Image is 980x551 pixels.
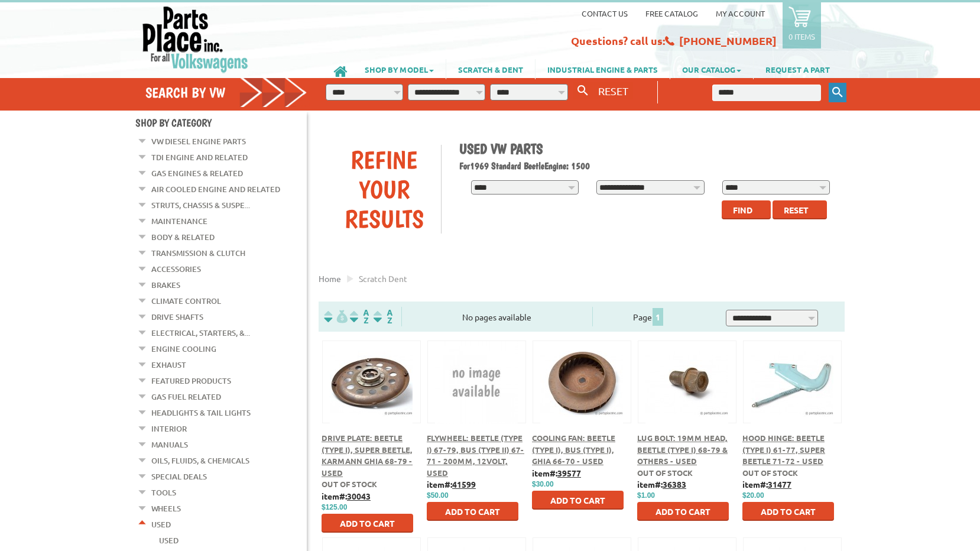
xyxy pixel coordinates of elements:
[151,150,248,165] a: TDI Engine and Related
[446,59,535,79] a: SCRATCH & DENT
[151,134,246,149] a: VW Diesel Engine Parts
[536,59,670,79] a: INDUSTRIAL ENGINE & PARTS
[532,433,615,466] a: Cooling Fan: Beetle (Type I), Bus (Type I), Ghia 66-70 - Used
[637,502,729,521] button: Add to Cart
[340,518,395,529] span: Add to Cart
[151,293,221,309] a: Climate Control
[319,273,341,284] a: Home
[761,506,816,517] span: Add to Cart
[322,491,371,501] b: item#:
[768,479,791,490] u: 31477
[716,8,765,18] a: My Account
[653,308,663,326] span: 1
[151,373,231,388] a: Featured Products
[788,31,815,41] p: 0 items
[151,501,181,516] a: Wheels
[359,273,407,284] span: Scratch dent
[151,181,280,197] a: Air Cooled Engine and Related
[151,213,207,229] a: Maintenance
[445,506,500,517] span: Add to Cart
[151,245,245,261] a: Transmission & Clutch
[459,160,836,171] h2: 1969 Standard Beetle
[327,145,441,234] div: Refine Your Results
[151,517,171,532] a: Used
[151,389,221,404] a: Gas Fuel Related
[593,82,633,99] button: RESET
[656,506,710,517] span: Add to Cart
[573,82,593,99] button: Search By VW...
[151,166,243,181] a: Gas Engines & Related
[637,468,693,478] span: Out of stock
[151,229,215,245] a: Body & Related
[637,433,728,466] a: Lug Bolt: 19mm Head, Beetle (Type I) 68-79 & Others - Used
[151,325,250,341] a: Electrical, Starters, &...
[459,140,836,157] h1: Used VW Parts
[754,59,842,79] a: REQUEST A PART
[427,491,449,500] span: $50.00
[322,514,413,533] button: Add to Cart
[151,485,176,500] a: Tools
[592,307,705,326] div: Page
[322,479,377,489] span: Out of stock
[722,200,771,219] button: Find
[783,2,821,48] a: 0 items
[427,433,524,478] a: Flywheel: Beetle (Type I) 67-79, Bus (Type II) 67-71 - 200mm, 12volt, USED
[742,468,798,478] span: Out of stock
[151,309,203,325] a: Drive Shafts
[151,421,187,436] a: Interior
[135,116,307,129] h4: Shop By Category
[598,85,628,97] span: RESET
[322,433,413,478] a: Drive Plate: Beetle (Type I), Super Beetle, Karmann Ghia 68-79 - Used
[637,479,686,490] b: item#:
[151,405,251,420] a: Headlights & Tail Lights
[532,468,581,478] b: item#:
[829,83,846,102] button: Keyword Search
[141,5,249,73] img: Parts Place Inc!
[145,84,307,101] h4: Search by VW
[532,480,554,488] span: $30.00
[151,261,201,277] a: Accessories
[151,437,188,452] a: Manuals
[348,310,371,323] img: Sort by Headline
[459,160,470,171] span: For
[371,310,395,323] img: Sort by Sales Rank
[557,468,581,478] u: 39577
[159,533,179,548] a: Used
[663,479,686,490] u: 36383
[742,502,834,521] button: Add to Cart
[773,200,827,219] button: Reset
[427,502,518,521] button: Add to Cart
[324,310,348,323] img: filterpricelow.svg
[742,479,791,490] b: item#:
[784,205,809,215] span: Reset
[645,8,698,18] a: Free Catalog
[733,205,752,215] span: Find
[151,341,216,356] a: Engine Cooling
[742,433,825,466] a: Hood Hinge: Beetle (Type I) 61-77, Super Beetle 71-72 - Used
[427,479,476,490] b: item#:
[353,59,446,79] a: SHOP BY MODEL
[151,453,249,468] a: Oils, Fluids, & Chemicals
[402,311,592,323] div: No pages available
[637,491,655,500] span: $1.00
[151,469,207,484] a: Special Deals
[322,503,347,511] span: $125.00
[582,8,628,18] a: Contact us
[532,491,624,510] button: Add to Cart
[151,277,180,293] a: Brakes
[151,357,186,372] a: Exhaust
[544,160,590,171] span: Engine: 1500
[742,491,764,500] span: $20.00
[550,495,605,505] span: Add to Cart
[670,59,753,79] a: OUR CATALOG
[347,491,371,501] u: 30043
[151,197,250,213] a: Struts, Chassis & Suspe...
[452,479,476,490] u: 41599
